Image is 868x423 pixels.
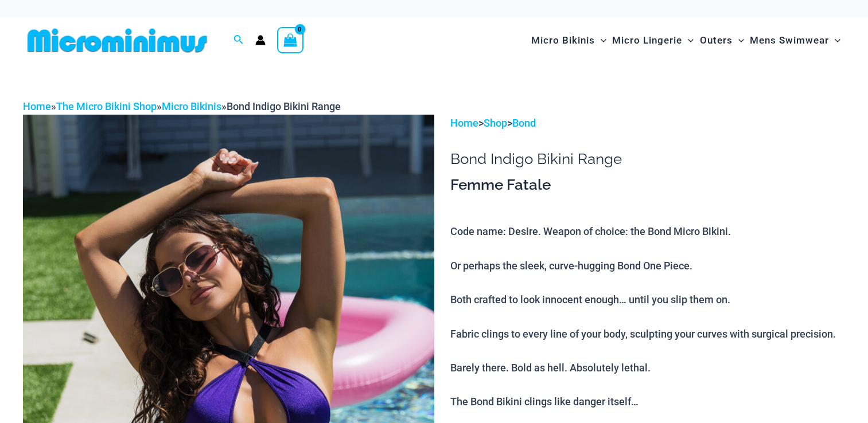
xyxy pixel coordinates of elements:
[450,115,845,132] p: > >
[23,100,341,112] span: » » »
[612,26,682,55] span: Micro Lingerie
[23,28,212,53] img: MM SHOP LOGO FLAT
[277,27,303,53] a: View Shopping Cart, empty
[733,26,744,55] span: Menu Toggle
[595,26,606,55] span: Menu Toggle
[747,23,843,58] a: Mens SwimwearMenu ToggleMenu Toggle
[528,23,609,58] a: Micro BikinisMenu ToggleMenu Toggle
[750,26,829,55] span: Mens Swimwear
[700,26,733,55] span: Outers
[255,35,266,45] a: Account icon link
[23,100,51,112] a: Home
[527,21,845,60] nav: Site Navigation
[484,117,507,129] a: Shop
[227,100,341,112] span: Bond Indigo Bikini Range
[450,117,478,129] a: Home
[512,117,536,129] a: Bond
[56,100,157,112] a: The Micro Bikini Shop
[609,23,696,58] a: Micro LingerieMenu ToggleMenu Toggle
[233,33,244,48] a: Search icon link
[682,26,694,55] span: Menu Toggle
[697,23,747,58] a: OutersMenu ToggleMenu Toggle
[450,175,845,195] h3: Femme Fatale
[450,150,845,168] h1: Bond Indigo Bikini Range
[829,26,840,55] span: Menu Toggle
[162,100,221,112] a: Micro Bikinis
[531,26,595,55] span: Micro Bikinis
